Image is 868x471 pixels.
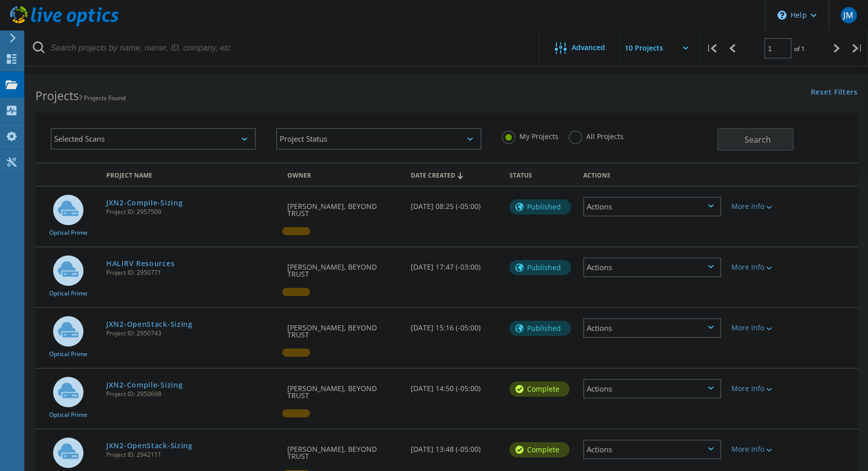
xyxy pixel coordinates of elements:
[276,128,482,150] div: Project Status
[101,165,282,184] div: Project Name
[843,11,853,19] span: JM
[509,381,570,397] div: Complete
[79,94,125,102] span: 7 Projects Found
[25,30,540,66] input: Search projects by name, owner, ID, company, etc
[106,209,277,215] span: Project ID: 2957509
[282,247,406,288] div: [PERSON_NAME], BEYOND TRUST
[583,258,721,277] div: Actions
[509,442,570,457] div: Complete
[578,165,726,184] div: Actions
[49,230,88,236] span: Optical Prime
[572,44,605,51] span: Advanced
[569,131,624,140] label: All Projects
[731,324,787,331] div: More Info
[504,165,578,184] div: Status
[106,442,193,449] a: JXN2-OpenStack-Sizing
[406,187,504,220] div: [DATE] 08:25 (-05:00)
[583,197,721,217] div: Actions
[282,430,406,470] div: [PERSON_NAME], BEYOND TRUST
[10,21,119,28] a: Live Optics Dashboard
[509,199,571,215] div: Published
[406,369,504,402] div: [DATE] 14:50 (-05:00)
[583,379,721,399] div: Actions
[731,264,787,271] div: More Info
[282,308,406,349] div: [PERSON_NAME], BEYOND TRUST
[811,89,858,97] a: Reset Filters
[794,45,805,53] span: of 1
[406,165,504,184] div: Date Created
[745,134,771,145] span: Search
[731,446,787,453] div: More Info
[777,11,787,20] svg: \n
[106,199,183,206] a: JXN2-Compile-Sizing
[49,412,88,418] span: Optical Prime
[583,440,721,459] div: Actions
[847,30,868,66] div: |
[106,381,183,389] a: JXN2-Compile-Sizing
[106,321,193,328] a: JXN2-OpenStack-Sizing
[35,88,79,104] b: Projects
[106,270,277,276] span: Project ID: 2950771
[406,247,504,281] div: [DATE] 17:47 (-03:00)
[49,290,88,296] span: Optical Prime
[106,260,175,267] a: HALIRV Resources
[106,391,277,397] span: Project ID: 2950698
[502,131,558,140] label: My Projects
[282,369,406,409] div: [PERSON_NAME], BEYOND TRUST
[509,321,571,336] div: Published
[406,308,504,341] div: [DATE] 15:16 (-05:00)
[406,430,504,463] div: [DATE] 13:48 (-05:00)
[731,385,787,392] div: More Info
[49,351,88,357] span: Optical Prime
[701,30,722,66] div: |
[51,128,256,150] div: Selected Scans
[106,330,277,336] span: Project ID: 2950743
[583,318,721,338] div: Actions
[731,203,787,210] div: More Info
[717,128,794,151] button: Search
[509,260,571,275] div: Published
[106,452,277,458] span: Project ID: 2942111
[282,165,406,184] div: Owner
[282,187,406,227] div: [PERSON_NAME], BEYOND TRUST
